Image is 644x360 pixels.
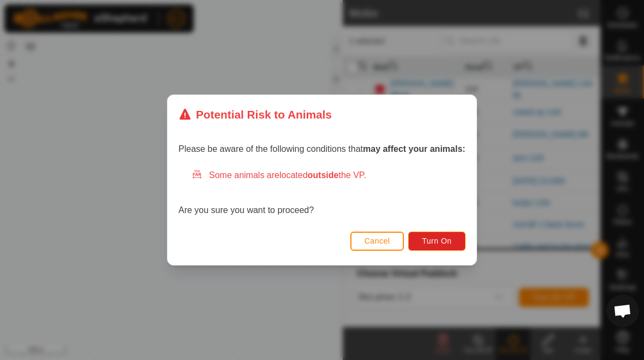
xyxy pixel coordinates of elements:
[192,169,466,182] div: Some animals are
[365,237,390,245] span: Cancel
[422,237,452,245] span: Turn On
[178,144,466,154] span: Please be aware of the following conditions that
[350,232,404,251] button: Cancel
[409,232,466,251] button: Turn On
[178,106,332,123] div: Potential Risk to Animals
[279,170,366,180] span: located the VP.
[363,144,466,154] strong: may affect your animals:
[606,294,639,327] div: Open chat
[178,169,466,217] div: Are you sure you want to proceed?
[308,170,339,180] strong: outside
